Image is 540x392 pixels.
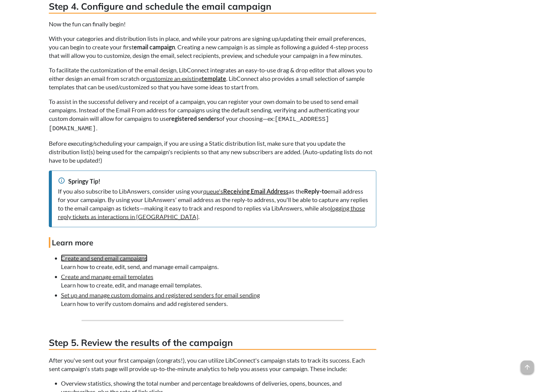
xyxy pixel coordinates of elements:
[58,187,370,221] div: If you also subscribe to LibAnswers, consider using your as the email address for your campaign. ...
[49,66,376,91] p: To facilitate the customization of the email design, LibConnect integrates an easy-to-use drag & ...
[61,254,376,271] li: Learn how to create, edit, send, and manage email campaigns.
[223,188,289,195] strong: Receiving Email Address
[61,272,376,289] li: Learn how to create, edit, and manage email templates.
[169,115,219,122] strong: registered senders
[203,188,289,195] a: queue'sReceiving Email Address
[49,237,376,248] h4: Learn more
[61,273,153,280] a: Create and manage email templates
[146,75,226,82] a: customize an existingtemplate
[61,291,376,308] li: Learn how to verify custom domains and add registered senders.
[49,356,376,373] p: After you've sent out your first campaign (congrats!), you can utilize LibConnect's campaign stat...
[49,97,376,133] p: To assist in the successful delivery and receipt of a campaign, you can register your own domain ...
[58,177,65,184] span: info
[49,20,376,28] p: Now the fun can finally begin!
[202,75,226,82] strong: template
[58,177,370,185] div: Springy Tip!
[49,34,376,60] p: With your categories and distribution lists in place, and while your patrons are signing up/updat...
[61,291,260,299] a: Set up and manage custom domains and registered senders for email sending
[49,336,376,350] h3: Step 5. Review the results of the campaign
[61,254,147,262] a: Create and send email campaigns
[49,139,376,164] p: Before executing/scheduling your campaign, if you are using a Static distribution list, make sure...
[58,204,365,220] a: logging those reply tickets as interactions in [GEOGRAPHIC_DATA]
[521,361,534,368] a: arrow_upward
[134,43,175,51] strong: email campaign
[521,360,534,374] span: arrow_upward
[49,116,329,132] samp: [EMAIL_ADDRESS][DOMAIN_NAME]
[304,188,327,195] strong: Reply-to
